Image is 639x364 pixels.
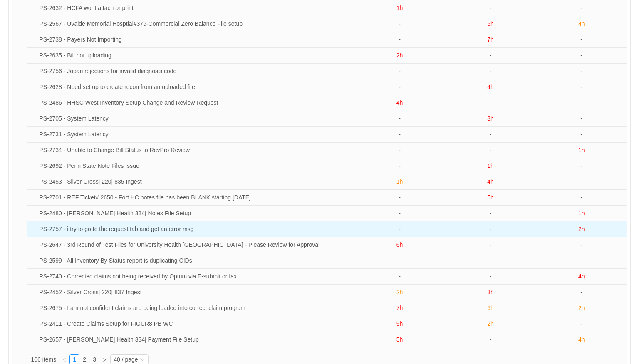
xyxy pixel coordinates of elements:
[487,20,494,27] span: 6h
[36,64,354,79] td: PS-2756 - Jopari rejections for invalid diagnosis code
[399,36,401,43] span: -
[399,257,401,264] span: -
[62,357,67,362] i: icon: left
[578,226,585,232] span: 2h
[396,305,403,311] span: 7h
[580,162,582,169] span: -
[490,336,492,343] span: -
[399,162,401,169] span: -
[36,48,354,64] td: PS-2635 - Bill not uploading
[580,115,582,122] span: -
[487,178,494,185] span: 4h
[487,36,494,43] span: 7h
[580,99,582,106] span: -
[36,221,354,237] td: PS-2757 - i try to go to the request tab and get an error msg
[490,5,492,11] span: -
[487,115,494,122] span: 3h
[399,210,401,216] span: -
[580,320,582,327] span: -
[90,355,99,364] a: 3
[399,84,401,90] span: -
[490,226,492,232] span: -
[36,127,354,143] td: PS-2731 - System Latency
[399,147,401,153] span: -
[580,257,582,264] span: -
[580,289,582,295] span: -
[396,99,403,106] span: 4h
[487,320,494,327] span: 2h
[36,206,354,221] td: PS-2480 - Crouse Health 334| Notes File Setup
[578,147,585,153] span: 1h
[36,95,354,111] td: PS-2486 - HHSC West Inventory Setup Change and Review Request
[36,16,354,32] td: PS-2567 - Uvalde Memorial Hosptial#379-Commercial Zero Balance File setup
[578,20,585,27] span: 4h
[396,241,403,248] span: 6h
[36,316,354,332] td: PS-2411 - Create Claims Setup for FIGUR8 PB WC
[490,257,492,264] span: -
[399,194,401,201] span: -
[36,79,354,95] td: PS-2628 - Need set up to create recon from an uploaded file
[487,162,494,169] span: 1h
[102,357,107,362] i: icon: right
[399,273,401,280] span: -
[578,210,585,216] span: 1h
[36,237,354,253] td: PS-2647 - 3rd Round of Test Files for University Health TX - Please Review for Approval
[399,226,401,232] span: -
[578,336,585,343] span: 4h
[396,320,403,327] span: 5h
[580,194,582,201] span: -
[36,332,354,347] td: PS-2657 - Crouse Health 334| Payment File Setup
[490,241,492,248] span: -
[396,52,403,59] span: 2h
[490,131,492,138] span: -
[487,84,494,90] span: 4h
[80,355,89,364] a: 2
[399,115,401,122] span: -
[396,336,403,343] span: 5h
[580,52,582,59] span: -
[36,111,354,127] td: PS-2705 - System Latency
[36,158,354,174] td: PS-2692 - Penn State Note Files Issue
[36,0,354,16] td: PS-2632 - HCFA wont attach or print
[399,68,401,74] span: -
[487,194,494,201] span: 5h
[580,84,582,90] span: -
[36,32,354,48] td: PS-2738 - Payers Not Importing
[490,52,492,59] span: -
[396,178,403,185] span: 1h
[36,285,354,300] td: PS-2452 - Silver Cross| 220| 837 Ingest
[396,5,403,11] span: 1h
[114,355,138,364] div: 40 / page
[490,210,492,216] span: -
[580,68,582,74] span: -
[580,241,582,248] span: -
[396,289,403,295] span: 2h
[399,131,401,138] span: -
[490,147,492,153] span: -
[578,305,585,311] span: 2h
[140,357,145,363] i: icon: down
[399,20,401,27] span: -
[580,5,582,11] span: -
[490,273,492,280] span: -
[490,68,492,74] span: -
[36,143,354,158] td: PS-2734 - Unable to Change Bill Status to RevPro Review
[580,36,582,43] span: -
[36,174,354,190] td: PS-2453 - Silver Cross| 220| 835 Ingest
[580,178,582,185] span: -
[490,99,492,106] span: -
[70,355,79,364] a: 1
[487,305,494,311] span: 6h
[36,269,354,285] td: PS-2740 - Corrected claims not being received by Optum via E-submit or fax
[578,273,585,280] span: 4h
[36,300,354,316] td: PS-2675 - I am not confident claims are being loaded into correct claim program
[36,190,354,206] td: PS-2701 - REF Ticket# 2650 - Fort HC notes file has been BLANK starting 8.8.25
[580,131,582,138] span: -
[36,253,354,269] td: PS-2599 - All Inventory By Status report is duplicating CIDs
[487,289,494,295] span: 3h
